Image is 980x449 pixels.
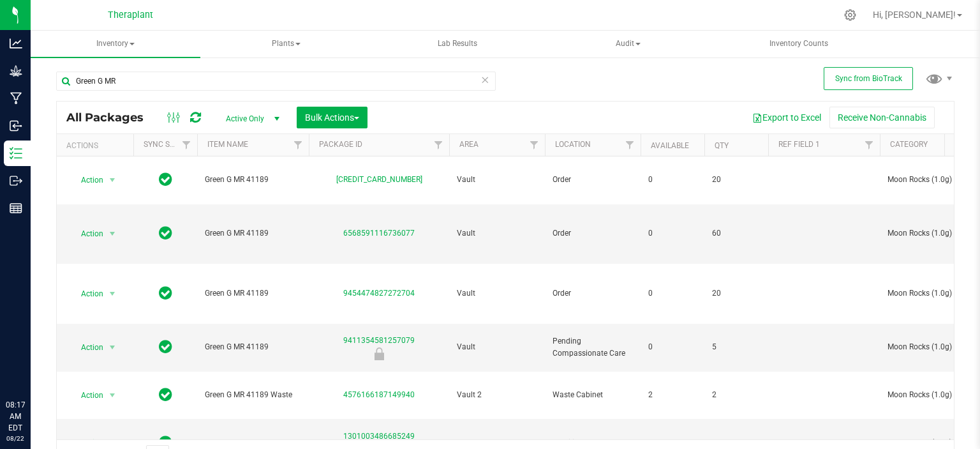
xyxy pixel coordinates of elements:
[553,287,633,300] span: Order
[31,31,200,57] a: Inventory
[38,345,53,360] iframe: Resource center unread badge
[66,141,128,150] div: Actions
[70,225,104,243] span: Action
[205,227,301,240] span: Green G MR 41189
[205,437,301,449] span: Green G MR 41189
[202,31,371,57] a: Plants
[620,134,641,156] a: Filter
[70,171,104,189] span: Action
[105,386,121,404] span: select
[297,107,367,128] button: Bulk Actions
[778,140,820,149] a: Ref Field 1
[555,140,591,149] a: Location
[66,110,156,125] span: All Packages
[553,437,633,449] span: Stability
[159,338,172,356] span: In Sync
[288,134,309,156] a: Filter
[10,92,22,105] inline-svg: Manufacturing
[205,287,301,300] span: Green G MR 41189
[336,175,422,184] a: [CREDIT_CARD_NUMBER]
[6,399,25,434] p: 08:17 AM EDT
[824,67,913,90] button: Sync from BioTrack
[10,174,22,187] inline-svg: Outbound
[712,227,761,240] span: 60
[459,140,479,149] a: Area
[105,339,121,356] span: select
[648,174,697,186] span: 0
[873,10,956,20] span: Hi, [PERSON_NAME]!
[6,434,25,443] p: 08/22
[10,37,22,50] inline-svg: Analytics
[205,389,301,401] span: Green G MR 41189 Waste
[648,437,697,449] span: 0
[544,31,712,57] span: Audit
[712,389,761,401] span: 2
[524,134,545,156] a: Filter
[420,38,494,49] span: Lab Results
[744,107,829,128] button: Export to Excel
[144,140,193,149] a: Sync Status
[159,386,172,404] span: In Sync
[714,31,884,57] a: Inventory Counts
[105,285,121,303] span: select
[176,134,197,156] a: Filter
[829,107,935,128] button: Receive Non-Cannabis
[428,134,449,156] a: Filter
[543,31,713,57] a: Audit
[70,285,104,303] span: Action
[307,347,451,360] div: Newly Received
[105,225,121,243] span: select
[651,141,689,150] a: Available
[457,389,537,401] span: Vault 2
[859,134,880,156] a: Filter
[305,112,359,123] span: Bulk Actions
[343,390,415,399] a: 4576166187149940
[343,432,415,441] a: 1301003486685249
[319,140,362,149] a: Package ID
[553,389,633,401] span: Waste Cabinet
[70,386,104,404] span: Action
[648,389,697,401] span: 2
[56,72,496,91] input: Search Package ID, Item Name, SKU, Lot or Part Number...
[207,140,248,149] a: Item Name
[373,31,542,57] a: Lab Results
[13,347,51,385] iframe: Resource center
[457,174,537,186] span: Vault
[10,202,22,215] inline-svg: Reports
[159,284,172,302] span: In Sync
[648,341,697,353] span: 0
[835,74,902,83] span: Sync from BioTrack
[159,171,172,188] span: In Sync
[105,171,121,189] span: select
[457,341,537,353] span: Vault
[108,10,153,20] span: Theraplant
[70,339,104,356] span: Action
[10,65,22,77] inline-svg: Grow
[553,227,633,240] span: Order
[343,289,415,298] a: 9454474827272704
[842,9,858,21] div: Manage settings
[712,341,761,353] span: 5
[890,140,928,149] a: Category
[10,119,22,132] inline-svg: Inbound
[457,227,537,240] span: Vault
[10,147,22,160] inline-svg: Inventory
[648,287,697,300] span: 0
[553,174,633,186] span: Order
[715,141,729,150] a: Qty
[202,31,371,57] span: Plants
[457,437,537,449] span: Vault 2
[480,72,489,88] span: Clear
[159,224,172,242] span: In Sync
[648,227,697,240] span: 0
[343,229,415,238] a: 6568591116736077
[343,336,415,345] a: 9411354581257079
[712,287,761,300] span: 20
[712,174,761,186] span: 20
[205,341,301,353] span: Green G MR 41189
[457,287,537,300] span: Vault
[712,437,761,449] span: 6
[205,174,301,186] span: Green G MR 41189
[752,38,845,49] span: Inventory Counts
